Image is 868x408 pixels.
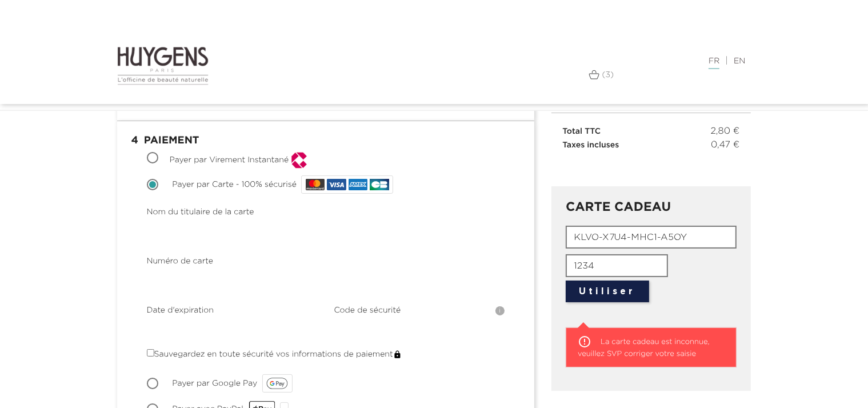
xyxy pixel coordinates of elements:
iframe: paypal_card_number_field [147,267,505,294]
button: Utiliser [566,281,649,302]
input: Sauvegardez en toute sécurité vos informations de paiementlock [147,349,154,357]
img: AMEX [349,179,367,190]
div: | [443,54,751,68]
a: EN [734,57,745,65]
span: Payer par Google Pay [172,379,257,387]
label: Sauvegardez en toute sécurité vos informations de paiement [147,349,402,361]
iframe: PayPal Message 3 [563,152,740,170]
div: i [495,306,505,315]
label: Date d'expiration [147,299,214,317]
span: 4 [126,130,144,153]
span: Payer par Carte - 100% sécurisé [172,181,297,189]
img: MASTERCARD [306,179,325,190]
label: Nom du titulaire de la carte [147,201,254,218]
img: google_pay [266,378,288,389]
h1: Paiement [126,130,526,153]
span: 0,47 € [711,138,739,152]
span: Taxes incluses [563,141,619,149]
span: Payer par Virement Instantané [170,156,289,164]
span: La carte cadeau est inconnue, veuillez SVP corriger votre saisie [578,338,710,358]
span: Total TTC [563,127,601,135]
h3: CARTE CADEAU [566,201,737,214]
i:  [578,335,591,349]
img: lock [393,350,402,359]
label: Code de sécurité [334,299,401,317]
input: Numéro [566,226,737,249]
iframe: paypal_card_cvv_field [334,317,505,344]
img: 29x29_square_gif.gif [291,152,307,169]
label: Numéro de carte [147,250,213,267]
span: (3) [602,71,614,79]
iframe: paypal_card_expiry_field [147,317,317,343]
a: (3) [589,70,614,79]
iframe: paypal_card_name_field [147,218,505,245]
img: CB_NATIONALE [370,179,389,190]
input: PIN [566,254,668,277]
span: 2,80 € [711,125,740,138]
img: Huygens logo [117,46,209,86]
img: VISA [327,179,346,190]
a: FR [709,57,719,69]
